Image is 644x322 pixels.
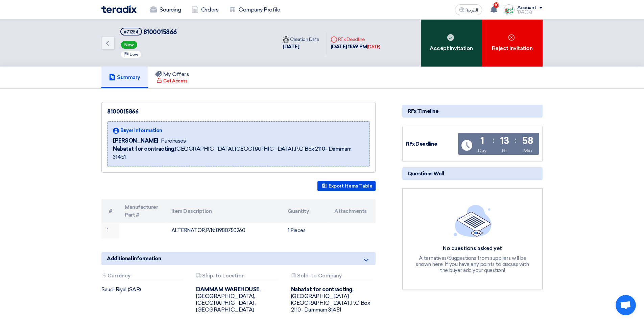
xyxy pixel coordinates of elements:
div: 8100015866 [107,108,370,116]
div: Creation Date [283,36,319,43]
td: 1 Pieces [282,223,329,239]
h5: My Offers [155,71,189,78]
button: Export Items Table [317,181,376,191]
div: RFx Timeline [402,105,543,118]
span: 10 [494,2,499,8]
div: Reject Invitation [482,20,543,67]
span: Questions Wall [408,170,444,177]
div: TAREEQ [517,10,543,14]
a: Sourcing [145,2,186,17]
span: Low [129,52,138,57]
div: [GEOGRAPHIC_DATA], [GEOGRAPHIC_DATA] ,P.O Box 2110- Dammam 31451 [291,286,376,313]
th: Item Description [166,199,283,223]
h5: 8100015866 [120,28,177,36]
span: Additional information [107,255,161,262]
b: Nabatat for contracting, [113,146,175,152]
button: العربية [455,4,482,15]
div: 58 [522,136,533,146]
div: Get Access [157,78,187,84]
span: العربية [466,8,478,13]
div: Alternatives/Suggestions from suppliers will be shown here, If you have any points to discuss wit... [415,255,530,273]
div: Min [523,147,532,154]
a: Summary [101,67,148,88]
span: Purchases, [161,137,187,145]
div: RFx Deadline [331,36,380,43]
div: [DATE] [367,44,380,50]
div: Saudi Riyal (SAR) [101,286,186,293]
div: No questions asked yet [415,245,530,252]
div: [GEOGRAPHIC_DATA], [GEOGRAPHIC_DATA] ,[GEOGRAPHIC_DATA] [196,286,281,313]
img: empty_state_list.svg [454,205,492,237]
div: 13 [500,136,509,146]
div: Hr [502,147,507,154]
div: [DATE] 11:59 PM [331,43,380,51]
div: Ship-to Location [196,273,278,280]
h5: Summary [109,74,140,81]
th: Manufacturer Part # [119,199,166,223]
div: Account [517,5,536,11]
span: [GEOGRAPHIC_DATA], [GEOGRAPHIC_DATA] ,P.O Box 2110- Dammam 31451 [113,145,364,161]
th: Attachments [329,199,376,223]
b: Nabatat for contracting, [291,286,353,293]
a: My Offers Get Access [148,67,197,88]
div: #71254 [124,30,139,34]
div: Day [478,147,487,154]
div: Accept Invitation [421,20,482,67]
img: Teradix logo [101,5,137,13]
img: Screenshot___1727703618088.png [504,4,515,15]
span: [PERSON_NAME] [113,137,158,145]
b: DAMMAM WAREHOUSE, [196,286,260,293]
div: : [515,134,517,146]
th: Quantity [282,199,329,223]
a: Orders [186,2,224,17]
span: Buyer Information [120,127,162,134]
td: ALTERNATOR,P/N: 8980750260 [166,223,283,239]
span: New [121,41,137,49]
div: [DATE] [283,43,319,51]
div: Currency [101,273,183,280]
div: 1 [480,136,484,146]
th: # [101,199,119,223]
a: Company Profile [224,2,285,17]
div: RFx Deadline [406,140,457,148]
td: 1 [101,223,119,239]
span: 8100015866 [143,28,177,36]
a: Open chat [616,295,636,315]
div: : [493,134,494,146]
div: Sold-to Company [291,273,373,280]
